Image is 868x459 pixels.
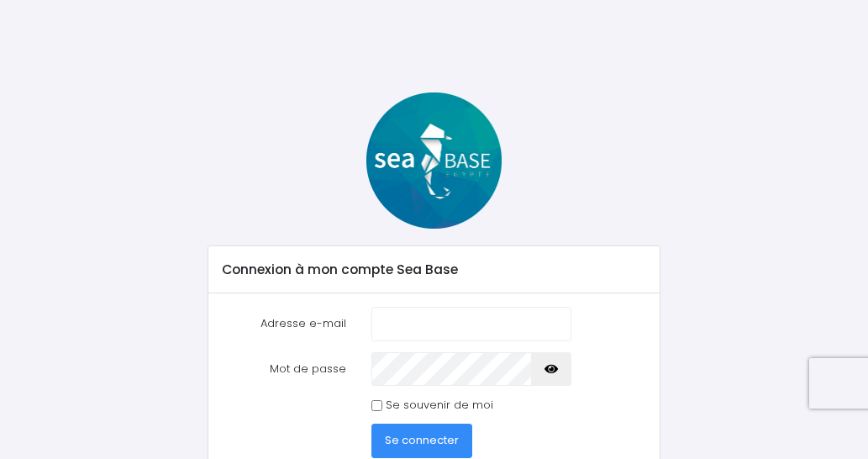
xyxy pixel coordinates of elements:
button: Se connecter [371,424,472,457]
div: Connexion à mon compte Sea Base [208,246,660,293]
label: Mot de passe [209,352,359,386]
span: Se connecter [385,432,459,448]
label: Se souvenir de moi [386,397,493,414]
label: Adresse e-mail [209,307,359,340]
